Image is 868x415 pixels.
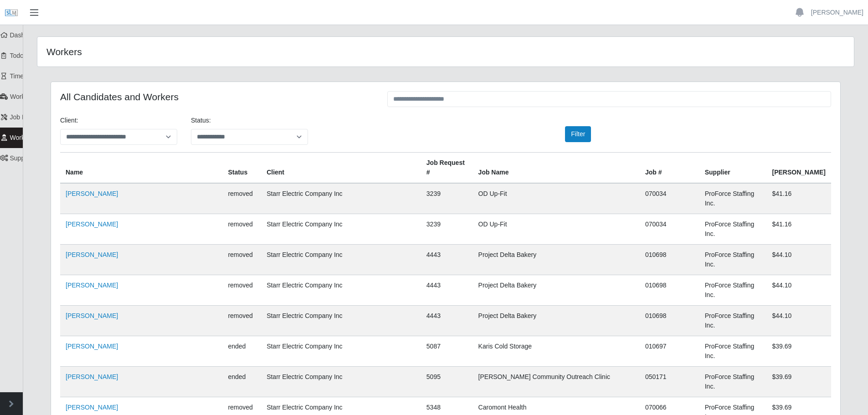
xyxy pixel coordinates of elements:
td: $39.69 [766,367,831,397]
th: [PERSON_NAME] [766,153,831,184]
span: Worker Timesheets [10,93,65,100]
td: Starr Electric Company Inc [261,214,421,245]
td: ProForce Staffing Inc. [699,336,767,367]
td: 3239 [421,183,473,214]
td: OD Up-Fit [473,214,640,245]
td: 4443 [421,275,473,306]
th: Job Name [473,153,640,184]
th: Job Request # [421,153,473,184]
td: 010698 [640,306,699,336]
td: ProForce Staffing Inc. [699,367,767,397]
span: Timesheets [10,72,43,80]
th: Client [261,153,421,184]
td: $44.10 [766,306,831,336]
span: Dashboard [10,31,41,39]
td: Starr Electric Company Inc [261,183,421,214]
label: Client: [60,116,78,125]
td: 010698 [640,275,699,306]
td: Project Delta Bakery [473,306,640,336]
td: 5087 [421,336,473,367]
td: 4443 [421,245,473,275]
td: 010697 [640,336,699,367]
a: [PERSON_NAME] [66,251,118,258]
td: removed [222,306,261,336]
td: Starr Electric Company Inc [261,245,421,275]
img: SLM Logo [5,6,18,20]
td: $41.16 [766,183,831,214]
td: removed [222,275,261,306]
a: [PERSON_NAME] [811,8,863,17]
label: Status: [191,116,211,125]
button: Filter [565,126,591,142]
span: Todo [10,52,24,59]
td: Starr Electric Company Inc [261,336,421,367]
a: [PERSON_NAME] [66,343,118,350]
span: Workers [10,134,34,141]
td: OD Up-Fit [473,183,640,214]
a: [PERSON_NAME] [66,373,118,380]
span: Job Requests [10,113,49,121]
td: $44.10 [766,245,831,275]
td: Starr Electric Company Inc [261,275,421,306]
td: 070034 [640,214,699,245]
td: ProForce Staffing Inc. [699,306,767,336]
td: ended [222,336,261,367]
td: removed [222,183,261,214]
td: Karis Cold Storage [473,336,640,367]
td: 5095 [421,367,473,397]
a: [PERSON_NAME] [66,220,118,228]
td: 4443 [421,306,473,336]
td: ended [222,367,261,397]
th: Name [60,153,222,184]
td: $41.16 [766,214,831,245]
td: removed [222,214,261,245]
td: Starr Electric Company Inc [261,367,421,397]
td: ProForce Staffing Inc. [699,183,767,214]
td: 3239 [421,214,473,245]
td: Project Delta Bakery [473,275,640,306]
td: 050171 [640,367,699,397]
td: Starr Electric Company Inc [261,306,421,336]
td: ProForce Staffing Inc. [699,214,767,245]
td: ProForce Staffing Inc. [699,275,767,306]
td: 070034 [640,183,699,214]
a: [PERSON_NAME] [66,282,118,289]
a: [PERSON_NAME] [66,190,118,197]
th: Status [222,153,261,184]
span: Supplier Settings [10,154,58,162]
a: [PERSON_NAME] [66,404,118,411]
h4: Workers [46,46,371,57]
td: $39.69 [766,336,831,367]
td: Project Delta Bakery [473,245,640,275]
td: removed [222,245,261,275]
td: [PERSON_NAME] Community Outreach Clinic [473,367,640,397]
td: $44.10 [766,275,831,306]
h4: All Candidates and Workers [60,91,374,102]
td: 010698 [640,245,699,275]
a: [PERSON_NAME] [66,312,118,319]
th: Job # [640,153,699,184]
th: Supplier [699,153,767,184]
td: ProForce Staffing Inc. [699,245,767,275]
